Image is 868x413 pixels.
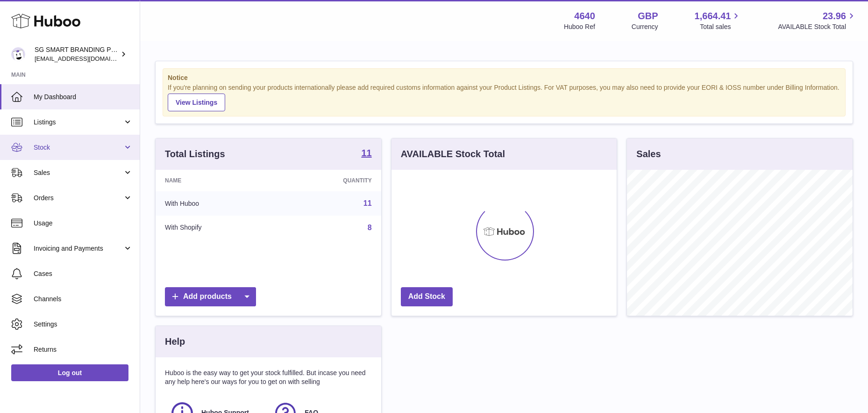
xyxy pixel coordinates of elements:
span: Sales [34,168,123,177]
span: Invoicing and Payments [34,244,123,253]
a: 11 [361,148,371,159]
span: AVAILABLE Stock Total [778,22,857,31]
span: My Dashboard [34,93,133,101]
h3: Help [165,335,185,348]
span: Settings [34,320,133,329]
div: SG SMART BRANDING PTE. LTD. [35,45,119,63]
strong: 4640 [574,10,595,22]
a: 11 [363,199,372,207]
a: 1,664.41 Total sales [695,10,742,31]
span: Listings [34,118,123,127]
div: Huboo Ref [564,22,595,31]
a: Log out [11,364,128,381]
span: Orders [34,194,123,203]
a: 8 [368,224,372,232]
strong: Notice [168,73,840,82]
th: Quantity [277,170,381,191]
a: Add products [165,287,256,306]
strong: 11 [361,148,371,158]
a: View Listings [168,94,225,111]
h3: Total Listings [165,148,225,160]
span: [EMAIL_ADDRESS][DOMAIN_NAME] [35,55,137,62]
span: Channels [34,295,133,304]
span: Cases [34,269,133,278]
span: Stock [34,143,123,152]
td: With Shopify [156,216,277,240]
th: Name [156,170,277,191]
td: With Huboo [156,191,277,216]
div: If you're planning on sending your products internationally please add required customs informati... [168,83,840,111]
h3: Sales [636,148,661,160]
div: Currency [632,22,658,31]
span: 1,664.41 [695,10,731,22]
h3: AVAILABLE Stock Total [401,148,505,160]
a: 23.96 AVAILABLE Stock Total [778,10,857,31]
span: 23.96 [823,10,846,22]
a: Add Stock [401,287,453,306]
strong: GBP [638,10,658,22]
p: Huboo is the easy way to get your stock fulfilled. But incase you need any help here's our ways f... [165,369,372,386]
span: Usage [34,219,133,228]
span: Returns [34,345,133,354]
img: uktopsmileshipping@gmail.com [11,47,25,61]
span: Total sales [700,22,741,31]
